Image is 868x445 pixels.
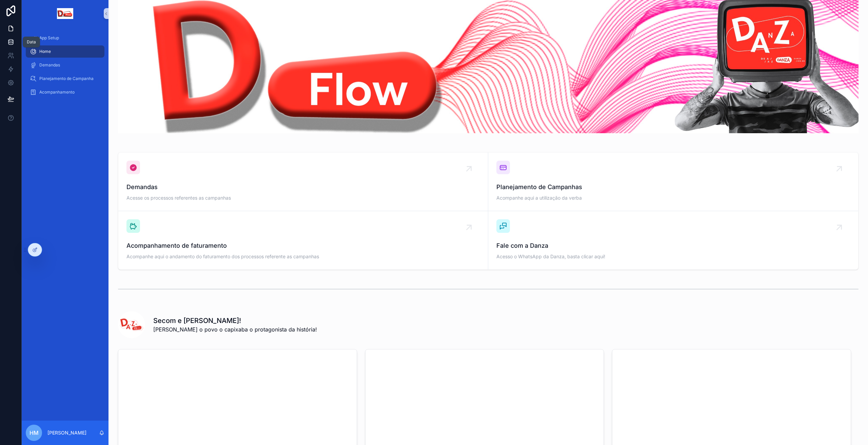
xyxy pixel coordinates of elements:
[26,45,104,58] a: Home
[39,49,51,54] span: Home
[26,32,104,44] a: App Setup
[22,27,108,107] div: conteúdo rolável
[39,62,60,68] span: Demandas
[496,241,850,250] span: Fale com a Danza
[153,316,317,325] h1: Secom e [PERSON_NAME]!
[496,253,850,260] span: Acesso o WhatsApp da Danza, basta clicar aqui!
[27,39,36,45] div: Data
[39,76,94,81] span: Planejamento de Campanha
[47,429,86,436] p: [PERSON_NAME]
[153,325,317,333] span: [PERSON_NAME] o povo o capixaba o protagonista da história!
[39,89,75,95] span: Acompanhamento
[496,182,850,192] span: Planejamento de Campanhas
[39,35,59,41] span: App Setup
[126,195,480,201] span: Acesse os processos referentes as campanhas
[29,429,39,437] span: HM
[118,211,488,269] a: Acompanhamento de faturamentoAcompanhe aqui o andamento do faturamento dos processos referente as...
[126,241,480,250] span: Acompanhamento de faturamento
[26,73,104,85] a: Planejamento de Campanha
[26,59,104,71] a: Demandas
[118,153,488,211] a: DemandasAcesse os processos referentes as campanhas
[496,195,850,201] span: Acompanhe aqui a utilização da verba
[488,153,858,211] a: Planejamento de CampanhasAcompanhe aqui a utilização da verba
[488,211,858,269] a: Fale com a DanzaAcesso o WhatsApp da Danza, basta clicar aqui!
[57,8,73,19] img: Logotipo do aplicativo
[126,253,480,260] span: Acompanhe aqui o andamento do faturamento dos processos referente as campanhas
[26,86,104,98] a: Acompanhamento
[126,182,480,192] span: Demandas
